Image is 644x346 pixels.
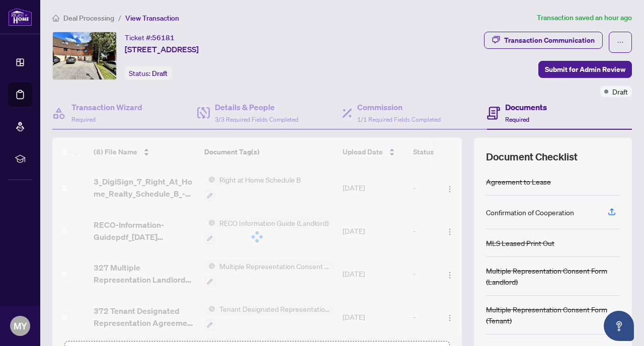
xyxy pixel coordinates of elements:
span: Submit for Admin Review [545,61,625,77]
img: logo [8,8,32,26]
button: Transaction Communication [484,32,603,49]
div: Multiple Representation Consent Form (Tenant) [486,304,620,326]
span: home [52,15,59,22]
li: / [118,12,121,24]
h4: Commission [357,101,441,113]
article: Transaction saved an hour ago [537,12,632,24]
span: MY [14,319,27,333]
span: 3/3 Required Fields Completed [215,116,298,123]
h4: Details & People [215,101,298,113]
span: Required [505,116,529,123]
div: Confirmation of Cooperation [486,207,574,218]
span: 56181 [152,33,175,42]
span: Deal Processing [63,14,114,23]
div: Multiple Representation Consent Form (Landlord) [486,265,620,287]
span: Draft [612,86,628,97]
span: 1/1 Required Fields Completed [357,116,441,123]
div: Ticket #: [125,32,175,43]
div: MLS Leased Print Out [486,237,554,248]
img: IMG-E12386903_1.jpg [53,32,116,79]
button: Submit for Admin Review [538,61,632,78]
span: Draft [152,69,168,78]
button: Open asap [604,311,634,341]
span: Document Checklist [486,150,578,164]
h4: Transaction Wizard [71,101,142,113]
span: [STREET_ADDRESS] [125,43,199,55]
div: Agreement to Lease [486,176,551,187]
h4: Documents [505,101,547,113]
span: View Transaction [125,14,179,23]
div: Status: [125,66,172,80]
span: Required [71,116,96,123]
span: ellipsis [617,39,624,46]
div: Transaction Communication [504,32,595,48]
